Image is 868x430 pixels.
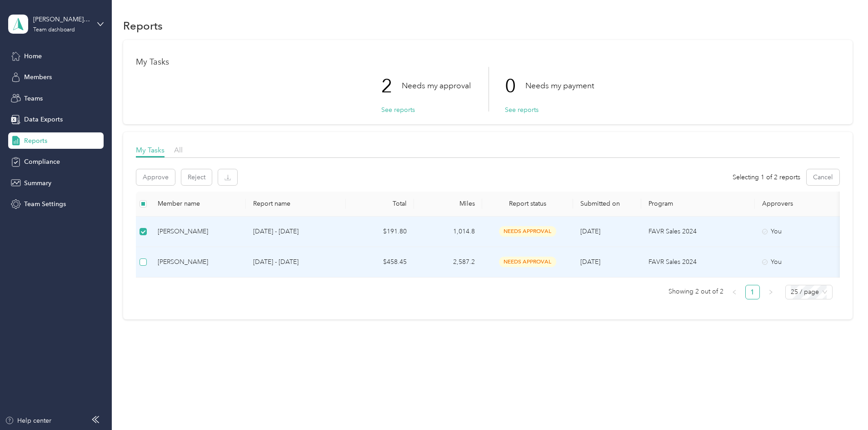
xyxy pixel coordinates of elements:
[5,416,51,425] button: Help center
[174,146,183,154] span: All
[763,285,778,299] button: right
[755,192,846,217] th: Approvers
[158,257,239,267] div: [PERSON_NAME]
[24,51,42,61] span: Home
[24,178,51,188] span: Summary
[499,226,556,237] span: needs approval
[791,285,827,299] span: 25 / page
[641,217,755,247] td: FAVR Sales 2024
[421,200,475,207] div: Miles
[762,227,838,237] div: You
[768,289,773,295] span: right
[33,27,75,33] div: Team dashboard
[24,157,60,167] span: Compliance
[24,115,63,124] span: Data Exports
[807,169,839,185] button: Cancel
[381,105,415,115] button: See reports
[505,105,539,115] button: See reports
[246,192,346,217] th: Report name
[580,228,600,235] span: [DATE]
[346,247,414,278] td: $458.45
[158,200,239,207] div: Member name
[150,192,246,217] th: Member name
[573,192,641,217] th: Submitted on
[123,21,163,30] h1: Reports
[136,57,840,67] h1: My Tasks
[181,169,212,185] button: Reject
[253,257,339,267] p: [DATE] - [DATE]
[136,169,175,185] button: Approve
[24,136,47,146] span: Reports
[641,247,755,278] td: FAVR Sales 2024
[649,227,748,237] p: FAVR Sales 2024
[746,285,759,299] a: 1
[580,258,600,266] span: [DATE]
[525,80,594,91] p: Needs my payment
[733,172,800,182] span: Selecting 1 of 2 reports
[414,217,482,247] td: 1,014.8
[732,289,737,295] span: left
[763,285,778,299] li: Next Page
[402,80,471,91] p: Needs my approval
[24,199,66,209] span: Team Settings
[499,257,556,267] span: needs approval
[33,15,90,24] div: [PERSON_NAME] Teams
[346,217,414,247] td: $191.80
[641,192,755,217] th: Program
[24,94,43,103] span: Teams
[785,285,833,299] div: Page Size
[253,227,339,237] p: [DATE] - [DATE]
[668,285,723,298] span: Showing 2 out of 2
[414,247,482,278] td: 2,587.2
[649,257,748,267] p: FAVR Sales 2024
[353,200,407,207] div: Total
[817,379,868,430] iframe: Everlance-gr Chat Button Frame
[381,67,402,105] p: 2
[24,72,52,82] span: Members
[136,146,165,154] span: My Tasks
[745,285,760,299] li: 1
[762,257,838,267] div: You
[727,285,742,299] button: left
[158,227,239,237] div: [PERSON_NAME]
[727,285,742,299] li: Previous Page
[505,67,525,105] p: 0
[489,200,566,207] span: Report status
